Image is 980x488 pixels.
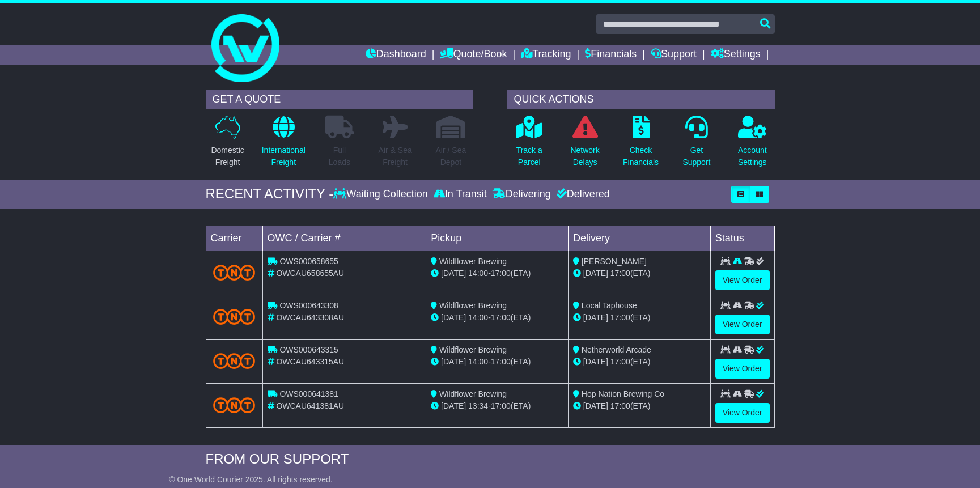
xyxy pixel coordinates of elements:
[582,257,647,266] span: [PERSON_NAME]
[623,145,659,168] p: Check Financials
[568,226,710,251] td: Delivery
[431,400,563,412] div: - (ETA)
[325,145,354,168] p: Full Loads
[490,188,554,201] div: Delivering
[276,269,344,278] span: OWCAU658655AU
[491,313,511,322] span: 17:00
[279,301,338,310] span: OWS000643308
[583,357,608,366] span: [DATE]
[570,145,599,168] p: Network Delays
[211,145,244,168] p: Domestic Freight
[573,312,706,324] div: (ETA)
[439,389,507,398] span: Wildflower Brewing
[441,401,466,410] span: [DATE]
[491,357,511,366] span: 17:00
[710,226,774,251] td: Status
[279,257,338,266] span: OWS000658655
[491,401,511,410] span: 17:00
[516,145,542,168] p: Track a Parcel
[585,45,637,65] a: Financials
[521,45,571,65] a: Tracking
[573,400,706,412] div: (ETA)
[583,401,608,410] span: [DATE]
[426,226,569,251] td: Pickup
[573,268,706,279] div: (ETA)
[441,269,466,278] span: [DATE]
[583,269,608,278] span: [DATE]
[276,401,344,410] span: OWCAU641381AU
[651,45,697,65] a: Support
[737,115,767,175] a: AccountSettings
[279,389,338,398] span: OWS000641381
[431,356,563,368] div: - (ETA)
[262,145,306,168] p: International Freight
[206,451,775,468] div: FROM OUR SUPPORT
[582,345,651,354] span: Netherworld Arcade
[213,265,256,280] img: TNT_Domestic.png
[441,357,466,366] span: [DATE]
[715,315,770,334] a: View Order
[431,312,563,324] div: - (ETA)
[738,145,767,168] p: Account Settings
[516,115,543,175] a: Track aParcel
[213,353,256,368] img: TNT_Domestic.png
[573,356,706,368] div: (ETA)
[715,359,770,379] a: View Order
[682,115,711,175] a: GetSupport
[210,115,244,175] a: DomesticFreight
[261,115,306,175] a: InternationalFreight
[610,269,630,278] span: 17:00
[610,313,630,322] span: 17:00
[610,401,630,410] span: 17:00
[206,90,473,109] div: GET A QUOTE
[379,145,412,168] p: Air & Sea Freight
[279,345,338,354] span: OWS000643315
[583,313,608,322] span: [DATE]
[206,226,262,251] td: Carrier
[554,188,610,201] div: Delivered
[366,45,426,65] a: Dashboard
[715,270,770,290] a: View Order
[436,145,466,168] p: Air / Sea Depot
[276,313,344,322] span: OWCAU643308AU
[468,269,488,278] span: 14:00
[711,45,761,65] a: Settings
[276,357,344,366] span: OWCAU643315AU
[491,269,511,278] span: 17:00
[333,188,430,201] div: Waiting Collection
[468,357,488,366] span: 14:00
[213,309,256,324] img: TNT_Domestic.png
[431,268,563,279] div: - (ETA)
[441,313,466,322] span: [DATE]
[582,301,637,310] span: Local Taphouse
[468,313,488,322] span: 14:00
[582,389,664,398] span: Hop Nation Brewing Co
[610,357,630,366] span: 17:00
[439,301,507,310] span: Wildflower Brewing
[431,188,490,201] div: In Transit
[439,345,507,354] span: Wildflower Brewing
[507,90,775,109] div: QUICK ACTIONS
[682,145,710,168] p: Get Support
[440,45,507,65] a: Quote/Book
[468,401,488,410] span: 13:34
[169,475,333,484] span: © One World Courier 2025. All rights reserved.
[622,115,659,175] a: CheckFinancials
[262,226,426,251] td: OWC / Carrier #
[715,403,770,423] a: View Order
[439,257,507,266] span: Wildflower Brewing
[206,186,334,202] div: RECENT ACTIVITY -
[570,115,600,175] a: NetworkDelays
[213,397,256,413] img: TNT_Domestic.png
